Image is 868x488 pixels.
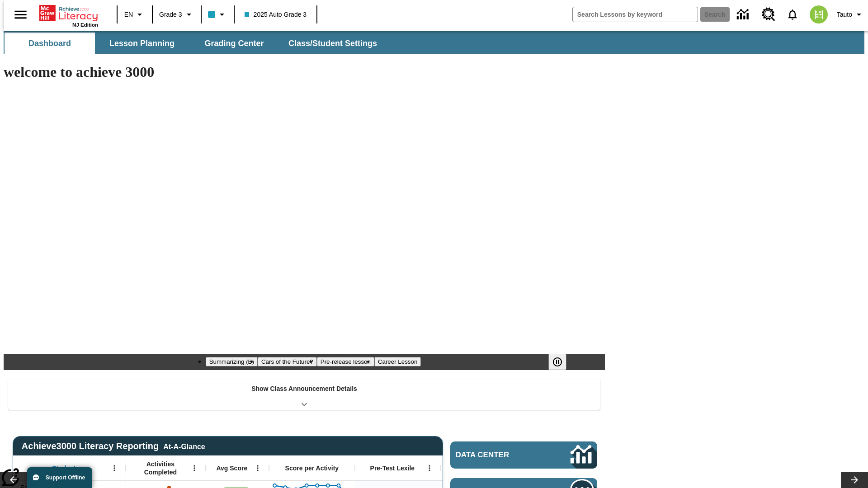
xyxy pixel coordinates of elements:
button: Open Menu [108,461,121,475]
span: Achieve3000 Literacy Reporting [22,441,205,451]
a: Data Center [731,2,756,27]
span: Grading Center [204,38,264,49]
button: Pause [548,354,566,370]
div: SubNavbar [4,31,864,54]
div: SubNavbar [4,33,385,54]
button: Lesson carousel, Next [841,472,868,488]
button: Select a new avatar [804,3,833,26]
button: Open Menu [188,461,201,475]
input: search field [573,7,698,22]
button: Slide 3 Pre-release lesson [317,357,374,366]
span: Avg Score [216,464,247,472]
h1: welcome to achieve 3000 [4,64,605,80]
span: Data Center [456,450,540,460]
button: Slide 1 Summarizing (B) [206,357,258,366]
a: Home [39,4,98,22]
a: Resource Center, Will open in new tab [756,2,781,27]
span: Activities Completed [131,460,190,476]
button: Grade: Grade 3, Select a grade [156,6,198,23]
p: Show Class Announcement Details [251,384,357,394]
button: Slide 2 Cars of the Future? [258,357,317,366]
span: EN [124,10,133,19]
button: Slide 4 Career Lesson [374,357,421,366]
button: Open Menu [423,461,436,475]
button: Open side menu [7,1,34,28]
button: Dashboard [5,33,95,54]
span: NJ Edition [72,22,98,28]
button: Profile/Settings [833,6,868,23]
div: Show Class Announcement Details [8,379,600,410]
span: Student [52,464,75,472]
span: 2025 Auto Grade 3 [245,10,307,19]
button: Lesson Planning [97,33,187,54]
a: Notifications [781,3,804,26]
img: avatar image [810,5,828,23]
button: Language: EN, Select a language [120,6,149,23]
span: Grade 3 [159,10,182,19]
a: Data Center [450,441,597,469]
span: Pre-Test Lexile [370,464,415,472]
button: Class/Student Settings [281,33,384,54]
button: Class color is light blue. Change class color [204,6,231,23]
button: Support Offline [27,467,92,488]
span: Support Offline [46,474,85,481]
div: Pause [548,354,576,370]
span: Tauto [837,10,852,19]
button: Grading Center [189,33,279,54]
span: Score per Activity [285,464,339,472]
span: Dashboard [28,38,71,49]
button: Open Menu [251,461,264,475]
div: At-A-Glance [163,441,205,451]
span: Lesson Planning [109,38,175,49]
div: Home [39,3,98,28]
span: Class/Student Settings [288,38,377,49]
